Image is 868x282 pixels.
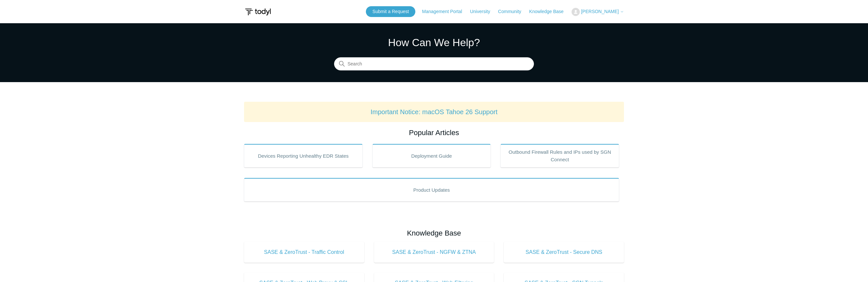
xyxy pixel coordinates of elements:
a: Outbound Firewall Rules and IPs used by SGN Connect [500,144,619,167]
a: Deployment Guide [372,144,491,167]
h1: How Can We Help? [334,35,534,50]
a: Community [498,8,528,15]
a: SASE & ZeroTrust - NGFW & ZTNA [374,242,494,263]
input: Search [334,58,534,71]
h2: Popular Articles [244,127,624,138]
a: Submit a Request [366,6,415,17]
a: Management Portal [422,8,469,15]
a: SASE & ZeroTrust - Traffic Control [244,242,364,263]
a: SASE & ZeroTrust - Secure DNS [504,242,624,263]
span: SASE & ZeroTrust - Traffic Control [254,248,354,256]
a: Product Updates [244,178,619,202]
span: SASE & ZeroTrust - Secure DNS [514,248,614,256]
img: Todyl Support Center Help Center home page [244,6,272,18]
a: Important Notice: macOS Tahoe 26 Support [370,108,498,115]
a: University [470,8,497,15]
span: [PERSON_NAME] [581,9,619,14]
button: [PERSON_NAME] [572,8,624,16]
a: Devices Reporting Unhealthy EDR States [244,144,363,167]
h2: Knowledge Base [244,228,624,238]
span: SASE & ZeroTrust - NGFW & ZTNA [384,248,484,256]
a: Knowledge Base [529,8,570,15]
